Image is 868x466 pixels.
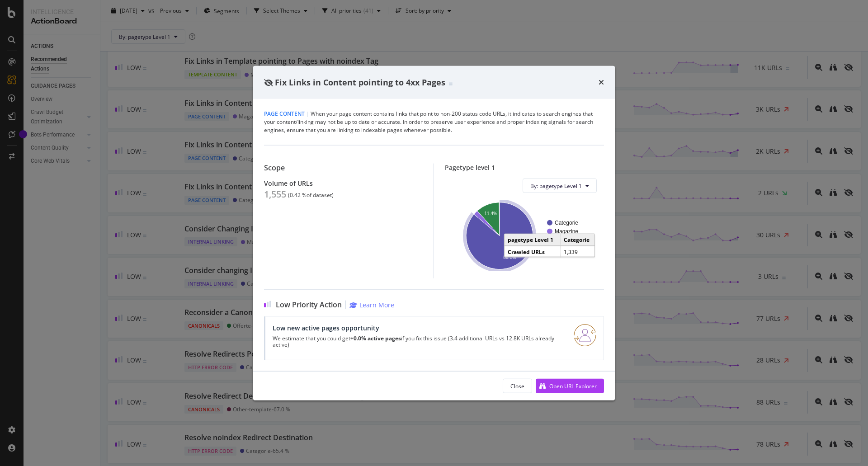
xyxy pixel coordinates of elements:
div: Open URL Explorer [549,382,597,390]
text: 11.4% [485,211,497,216]
a: Download [14,38,57,49]
div: Scope [264,164,423,172]
strong: +0.0% active pages [350,334,401,342]
text: Offerte-Moda [555,237,587,243]
text: Other [555,245,568,252]
span: Page Content [264,110,305,118]
a: Learn More [349,301,394,309]
div: eye-slash [264,79,273,86]
p: We estimate that you could get if you fix this issue (3.4 additional URLs vs 12.8K URLs already a... [273,335,563,348]
div: Low new active pages opportunity [273,324,563,332]
span: Low Priority Action [276,301,342,309]
div: Volume of URLs [264,179,423,187]
div: ( 0.42 % of dataset ) [288,192,334,198]
div: Pagetype level 1 [445,164,604,171]
div: times [599,76,604,88]
div: Learn More [359,301,394,309]
button: Close [503,379,532,393]
div: modal [253,66,615,400]
div: When your page content contains links that point to non-200 status code URLs, it indicates to sea... [264,110,604,134]
img: Equal [449,82,453,85]
button: Open URL Explorer [536,379,604,393]
svg: A chart. [452,200,597,271]
text: 86.1% [503,255,516,260]
text: Magazine [555,228,578,235]
span: By: pagetype Level 1 [530,182,582,189]
div: Close [510,382,524,390]
img: RO06QsNG.png [574,324,596,347]
div: 1,555 [264,189,286,200]
span: | [306,110,309,118]
span: Fix Links in Content pointing to 4xx Pages [275,76,445,87]
div: Close [118,8,127,14]
button: By: pagetype Level 1 [523,179,597,193]
div: View key metrics directly on your website with our Chrome extension! [14,6,107,33]
text: Categorie [555,220,578,226]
